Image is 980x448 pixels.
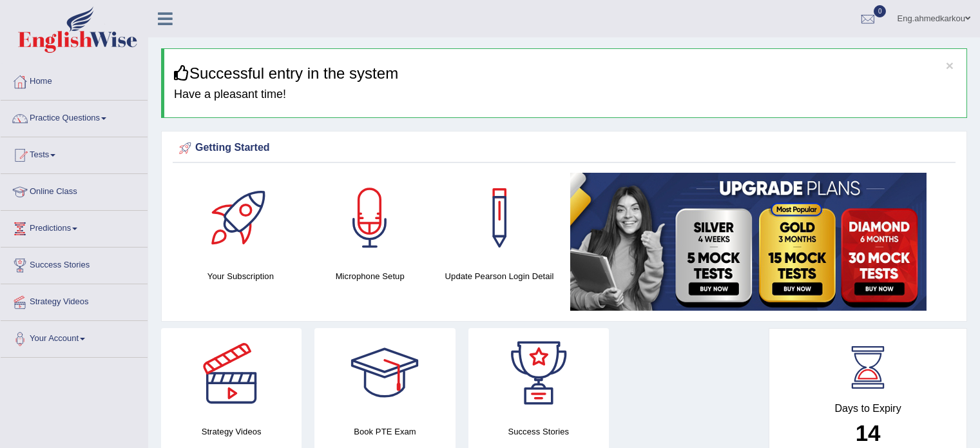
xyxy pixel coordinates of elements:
[856,420,881,445] b: 14
[783,403,952,414] h4: Days to Expiry
[441,269,558,283] h4: Update Pearson Login Detail
[314,425,455,438] h4: Book PTE Exam
[570,173,927,311] img: small5.jpg
[174,88,957,101] h4: Have a pleasant time!
[946,59,954,72] button: ×
[312,269,428,283] h4: Microphone Setup
[174,65,957,82] h3: Successful entry in the system
[176,139,952,158] div: Getting Started
[1,101,148,133] a: Practice Questions
[874,5,887,17] span: 0
[1,248,148,280] a: Success Stories
[1,174,148,206] a: Online Class
[1,321,148,353] a: Your Account
[182,269,299,283] h4: Your Subscription
[1,211,148,243] a: Predictions
[161,425,302,438] h4: Strategy Videos
[1,137,148,170] a: Tests
[1,64,148,96] a: Home
[1,284,148,317] a: Strategy Videos
[468,425,609,438] h4: Success Stories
